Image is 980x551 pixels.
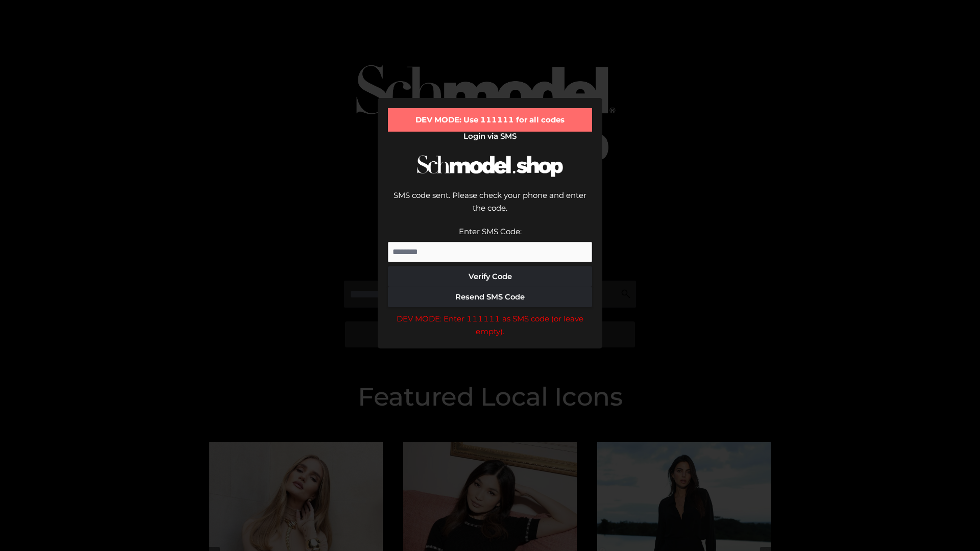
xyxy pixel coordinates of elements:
[388,287,592,307] button: Resend SMS Code
[388,189,592,225] div: SMS code sent. Please check your phone and enter the code.
[388,266,592,287] button: Verify Code
[459,227,522,236] label: Enter SMS Code:
[413,146,567,186] img: Schmodel Logo
[388,132,592,141] h2: Login via SMS
[388,312,592,338] div: DEV MODE: Enter 111111 as SMS code (or leave empty).
[388,108,592,132] div: DEV MODE: Use 111111 for all codes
